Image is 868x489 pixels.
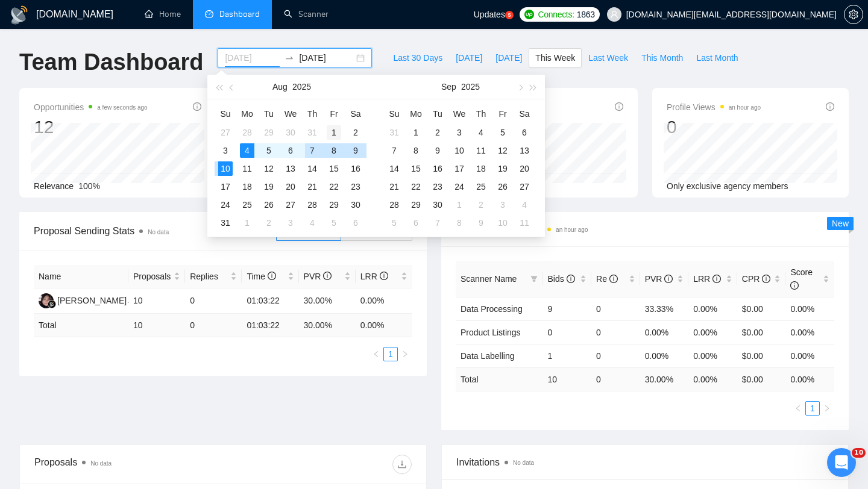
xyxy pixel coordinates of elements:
[258,104,280,123] th: Tu
[430,143,445,158] div: 9
[323,214,345,232] td: 2025-09-05
[242,288,298,314] td: 01:03:22
[474,216,488,230] div: 9
[283,161,298,176] div: 13
[327,125,341,140] div: 1
[348,143,363,158] div: 9
[448,160,470,178] td: 2025-09-17
[190,270,228,283] span: Replies
[577,8,595,21] span: 1863
[348,198,363,212] div: 30
[280,142,301,160] td: 2025-08-06
[236,214,258,232] td: 2025-09-01
[588,51,628,64] span: Last Week
[348,216,363,230] div: 6
[591,297,640,320] td: 0
[427,123,448,142] td: 2025-09-02
[262,125,276,140] div: 29
[470,178,492,196] td: 2025-09-25
[805,401,820,416] li: 1
[852,448,866,458] span: 10
[345,123,366,142] td: 2025-08-02
[514,123,535,142] td: 2025-09-06
[823,405,831,412] span: right
[427,196,448,214] td: 2025-09-30
[262,198,276,212] div: 26
[345,160,366,178] td: 2025-08-16
[97,104,147,111] time: a few seconds ago
[215,196,236,214] td: 2025-08-24
[495,216,510,230] div: 10
[285,53,294,63] span: to
[301,214,323,232] td: 2025-09-04
[667,116,761,139] div: 0
[405,178,427,196] td: 2025-09-22
[474,179,488,194] div: 25
[427,104,448,123] th: Tu
[262,143,276,158] div: 5
[148,229,169,235] span: No data
[785,297,834,320] td: 0.00%
[283,198,298,212] div: 27
[48,300,56,308] img: gigradar-bm.png
[301,160,323,178] td: 2025-08-14
[456,222,834,237] span: Scanner Breakdown
[218,125,233,140] div: 27
[474,10,505,19] span: Updates
[517,179,532,194] div: 27
[323,272,332,280] span: info-circle
[474,143,488,158] div: 11
[215,123,236,142] td: 2025-07-27
[742,274,770,284] span: CPR
[448,178,470,196] td: 2025-09-24
[495,125,510,140] div: 5
[844,10,863,19] span: setting
[39,293,54,308] img: N
[34,100,148,114] span: Opportunities
[185,314,242,337] td: 0
[530,275,538,282] span: filter
[280,178,301,196] td: 2025-08-20
[280,123,301,142] td: 2025-07-30
[215,214,236,232] td: 2025-08-31
[247,272,275,281] span: Time
[215,178,236,196] td: 2025-08-17
[449,48,489,67] button: [DATE]
[348,125,363,140] div: 2
[323,123,345,142] td: 2025-08-01
[383,214,405,232] td: 2025-10-05
[427,178,448,196] td: 2025-09-23
[596,274,618,284] span: Re
[356,314,412,337] td: 0.00 %
[517,161,532,176] div: 20
[383,104,405,123] th: Su
[128,314,185,337] td: 10
[268,272,276,280] span: info-circle
[517,125,532,140] div: 6
[712,275,721,283] span: info-circle
[205,10,213,18] span: dashboard
[470,104,492,123] th: Th
[323,160,345,178] td: 2025-08-15
[528,270,540,288] span: filter
[236,123,258,142] td: 2025-07-28
[218,216,233,230] div: 31
[283,143,298,158] div: 6
[640,297,689,320] td: 33.33%
[218,143,233,158] div: 3
[258,142,280,160] td: 2025-08-05
[384,347,397,361] a: 1
[538,8,574,21] span: Connects:
[299,51,354,64] input: End date
[441,75,456,99] button: Sep
[405,196,427,214] td: 2025-09-29
[517,216,532,230] div: 11
[461,274,517,284] span: Scanner Name
[236,160,258,178] td: 2025-08-11
[452,179,467,194] div: 24
[240,179,254,194] div: 18
[495,198,510,212] div: 3
[283,179,298,194] div: 20
[470,160,492,178] td: 2025-09-18
[610,10,618,19] span: user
